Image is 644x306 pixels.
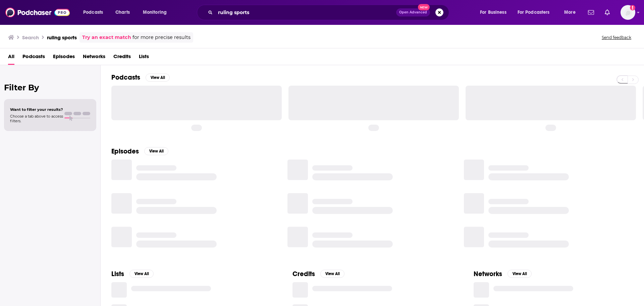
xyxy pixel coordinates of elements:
[564,8,576,17] span: More
[22,51,45,65] a: Podcasts
[83,8,103,17] span: Podcasts
[47,34,77,41] h3: ruling sports
[621,5,635,20] span: Logged in as veronica.smith
[111,270,124,278] h2: Lists
[602,7,612,18] a: Show notifications dropdown
[78,7,112,18] button: open menu
[10,107,63,112] span: Want to filter your results?
[621,5,635,20] button: Show profile menu
[139,51,149,65] a: Lists
[621,5,635,20] img: User Profile
[111,147,168,156] a: EpisodesView All
[518,8,550,17] span: For Podcasters
[474,270,532,278] a: NetworksView All
[559,7,584,18] button: open menu
[507,270,532,278] button: View All
[111,147,139,156] h2: Episodes
[203,5,455,20] div: Search podcasts, credits, & more...
[144,147,168,155] button: View All
[513,7,559,18] button: open menu
[320,270,344,278] button: View All
[132,34,191,41] span: for more precise results
[418,4,430,10] span: New
[113,51,131,65] a: Credits
[111,73,170,82] a: PodcastsView All
[138,7,175,18] button: open menu
[480,8,506,17] span: For Business
[5,6,70,19] img: Podchaser - Follow, Share and Rate Podcasts
[585,7,597,18] a: Show notifications dropdown
[111,7,134,18] a: Charts
[53,51,75,65] a: Episodes
[143,8,167,17] span: Monitoring
[215,7,396,18] input: Search podcasts, credits, & more...
[146,74,170,82] button: View All
[10,114,63,123] span: Choose a tab above to access filters.
[8,51,14,65] a: All
[396,8,430,16] button: Open AdvancedNew
[399,11,427,14] span: Open Advanced
[115,8,130,17] span: Charts
[600,35,633,40] button: Send feedback
[83,51,105,65] a: Networks
[82,34,131,41] a: Try an exact match
[630,5,635,10] svg: Add a profile image
[111,270,154,278] a: ListsView All
[292,270,344,278] a: CreditsView All
[4,83,96,92] h2: Filter By
[292,270,315,278] h2: Credits
[129,270,154,278] button: View All
[22,34,39,41] h3: Search
[475,7,515,18] button: open menu
[111,73,140,82] h2: Podcasts
[474,270,502,278] h2: Networks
